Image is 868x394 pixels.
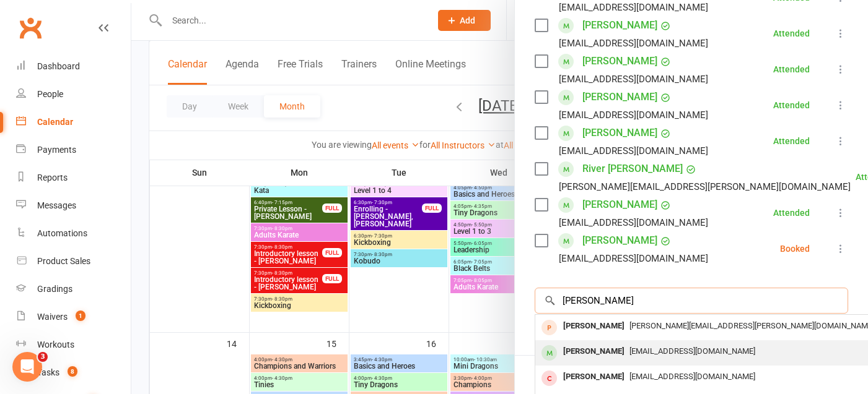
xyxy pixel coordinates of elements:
div: [EMAIL_ADDRESS][DOMAIN_NAME] [559,215,708,231]
span: 1 [76,310,85,321]
div: Booked [780,244,810,253]
a: Dashboard [16,53,131,80]
span: [EMAIL_ADDRESS][DOMAIN_NAME] [629,372,755,381]
a: [PERSON_NAME] [582,87,657,107]
div: [PERSON_NAME][EMAIL_ADDRESS][PERSON_NAME][DOMAIN_NAME] [559,179,851,195]
div: Attended [773,208,810,217]
a: Waivers 1 [16,303,131,331]
div: [EMAIL_ADDRESS][DOMAIN_NAME] [559,107,708,123]
div: People [37,89,63,99]
a: [PERSON_NAME] [582,195,657,215]
div: Gradings [37,284,72,294]
a: Reports [16,164,131,192]
span: 3 [38,352,48,362]
a: Payments [16,136,131,164]
div: Workouts [37,340,74,349]
a: Messages [16,192,131,220]
iframe: Intercom live chat [12,352,42,382]
a: [PERSON_NAME] [582,15,657,35]
div: [EMAIL_ADDRESS][DOMAIN_NAME] [559,35,708,51]
div: Calendar [37,117,73,127]
div: Dashboard [37,61,80,71]
div: member [541,345,557,361]
div: Attended [773,29,810,38]
div: Attended [773,65,810,74]
div: Tasks [37,367,59,377]
div: prospect [541,320,557,335]
a: [PERSON_NAME] [582,51,657,71]
a: Tasks 8 [16,359,131,387]
div: Attended [773,101,810,109]
span: [EMAIL_ADDRESS][DOMAIN_NAME] [629,346,755,356]
a: Gradings [16,275,131,303]
div: Automations [37,228,87,238]
input: Search to add attendees [535,288,848,314]
div: Reports [37,173,68,182]
div: [EMAIL_ADDRESS][DOMAIN_NAME] [559,143,708,159]
a: Product Sales [16,247,131,275]
div: [EMAIL_ADDRESS][DOMAIN_NAME] [559,71,708,87]
a: Calendar [16,108,131,136]
span: 8 [68,366,77,377]
div: member [541,370,557,386]
a: Clubworx [15,12,46,43]
a: Automations [16,220,131,247]
div: [PERSON_NAME] [558,368,629,386]
a: [PERSON_NAME] [582,231,657,251]
a: River [PERSON_NAME] [582,159,683,179]
a: People [16,80,131,108]
a: Workouts [16,331,131,359]
div: [EMAIL_ADDRESS][DOMAIN_NAME] [559,251,708,267]
div: Product Sales [37,256,90,266]
div: Waivers [37,312,68,322]
div: Messages [37,200,76,210]
div: [PERSON_NAME] [558,317,629,335]
div: Attended [773,137,810,145]
a: [PERSON_NAME] [582,123,657,143]
div: Payments [37,145,76,155]
div: [PERSON_NAME] [558,343,629,361]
